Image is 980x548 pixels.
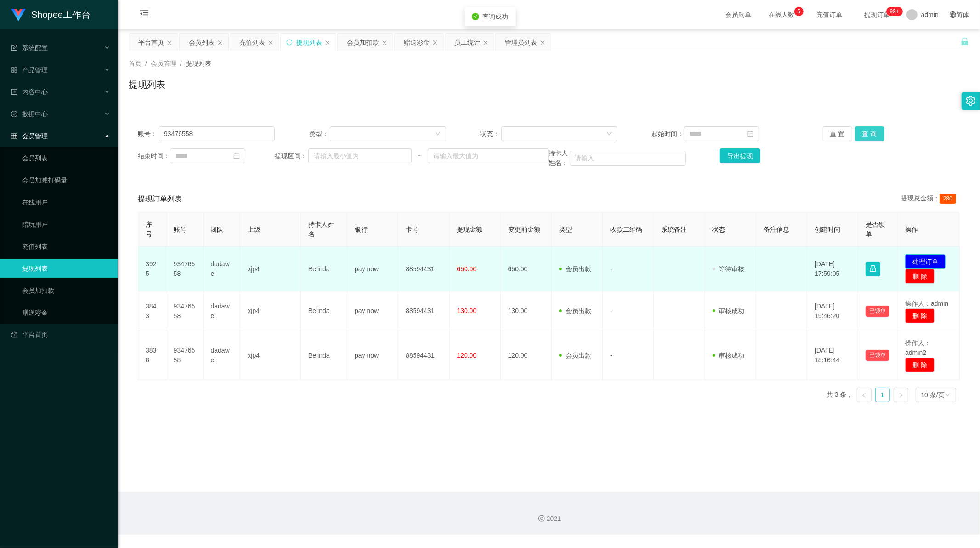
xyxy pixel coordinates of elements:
a: 陪玩用户 [22,215,110,234]
td: pay now [347,291,398,331]
span: - [610,352,612,359]
div: 赠送彩金 [404,34,430,51]
td: 88594431 [398,291,449,331]
span: 数据中心 [11,110,48,118]
td: dadawei [204,247,241,291]
sup: 5 [794,7,804,16]
span: 提现列表 [186,60,211,67]
a: 图标: dashboard平台首页 [11,325,110,344]
td: xjp4 [240,331,300,380]
div: 2021 [125,514,973,524]
span: 持卡人姓名： [549,148,569,168]
div: 员工统计 [454,34,480,51]
td: Belinda [301,247,347,291]
span: 团队 [211,226,224,233]
td: Belinda [301,291,347,331]
i: 图标: left [861,393,867,398]
sup: 242 [886,7,903,16]
i: 图标: check-circle-o [11,111,17,117]
span: 类型 [559,226,572,233]
span: 审核成功 [713,352,745,359]
span: 130.00 [457,307,477,314]
td: Belinda [301,331,347,380]
span: ~ [412,151,428,161]
span: 账号 [174,226,187,233]
span: 状态 [713,226,725,233]
span: - [610,265,612,273]
div: 10 条/页 [921,388,945,402]
img: logo.9652507e.png [11,9,26,22]
input: 请输入 [570,151,686,166]
i: 图标: menu-fold [129,0,160,30]
a: Shopee工作台 [11,11,91,18]
i: 图标: close [432,40,438,46]
span: 系统配置 [11,44,48,51]
button: 处理订单 [905,254,946,269]
td: 93476558 [166,331,204,380]
span: 操作人：admin [905,300,948,307]
i: 图标: close [483,40,488,46]
span: / [145,60,147,67]
span: 280 [940,194,956,204]
span: 状态： [480,129,501,139]
i: 图标: sync [286,39,293,46]
span: 上级 [248,226,261,233]
span: 账号： [138,129,159,139]
td: dadawei [204,291,241,331]
i: 图标: close [217,40,223,46]
li: 上一页 [857,388,872,402]
li: 下一页 [894,388,908,402]
td: [DATE] 19:46:20 [807,291,858,331]
i: icon: check-circle [472,13,479,20]
h1: 提现列表 [129,78,165,91]
i: 图标: global [950,11,956,18]
input: 请输入最小值为 [308,148,412,163]
input: 请输入 [159,126,275,141]
span: 会员出款 [559,307,591,314]
div: 平台首页 [138,34,164,51]
div: 会员列表 [189,34,215,51]
button: 图标: lock [866,262,880,276]
span: / [180,60,182,67]
span: 产品管理 [11,66,48,74]
div: 会员加扣款 [347,34,379,51]
td: [DATE] 17:59:05 [807,247,858,291]
span: 创建时间 [815,226,840,233]
a: 在线用户 [22,193,110,211]
span: 起始时间： [651,129,684,139]
button: 导出提现 [720,148,760,163]
span: 提现金额 [457,226,483,233]
i: 图标: close [540,40,545,46]
button: 删 除 [905,308,935,323]
span: 在线人数 [764,11,799,18]
td: 93476558 [166,247,204,291]
i: 图标: close [167,40,172,46]
input: 请输入最大值为 [428,148,549,163]
span: 查询成功 [483,13,509,20]
a: 会员加减打码量 [22,171,110,189]
td: pay now [347,247,398,291]
span: 提现订单列表 [138,194,182,205]
td: dadawei [204,331,241,380]
i: 图标: setting [966,96,976,106]
span: 是否锁单 [866,221,885,238]
i: 图标: close [382,40,387,46]
span: 银行 [355,226,368,233]
span: 提现订单 [860,11,895,18]
span: - [610,307,612,314]
button: 已锁单 [866,350,889,361]
a: 充值列表 [22,237,110,256]
a: 赠送彩金 [22,303,110,322]
i: 图标: appstore-o [11,67,17,73]
span: 系统备注 [661,226,687,233]
a: 1 [876,388,889,402]
span: 备注信息 [764,226,789,233]
td: xjp4 [240,247,300,291]
span: 序号 [146,221,152,238]
span: 120.00 [457,352,477,359]
td: 650.00 [501,247,552,291]
i: 图标: calendar [747,131,753,137]
td: 3925 [138,247,166,291]
td: 3838 [138,331,166,380]
span: 持卡人姓名 [308,221,334,238]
